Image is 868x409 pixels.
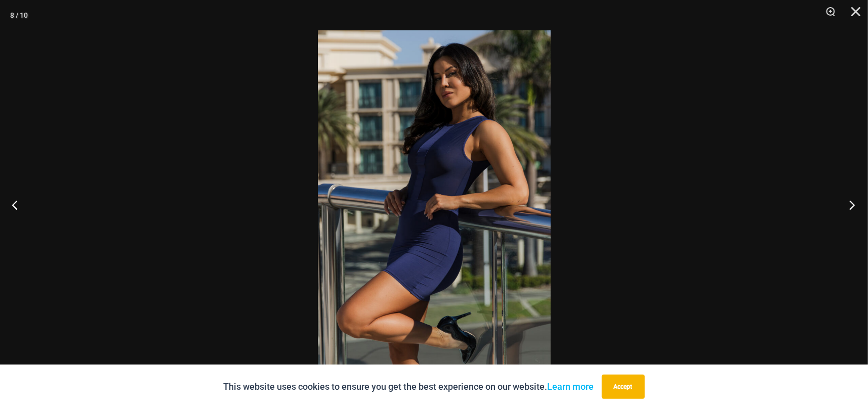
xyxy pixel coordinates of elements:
[224,379,594,394] p: This website uses cookies to ensure you get the best experience on our website.
[318,30,551,379] img: Desire Me Navy 5192 Dress 13
[10,8,28,23] div: 8 / 10
[830,179,868,230] button: Next
[602,375,645,399] button: Accept
[548,381,594,392] a: Learn more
